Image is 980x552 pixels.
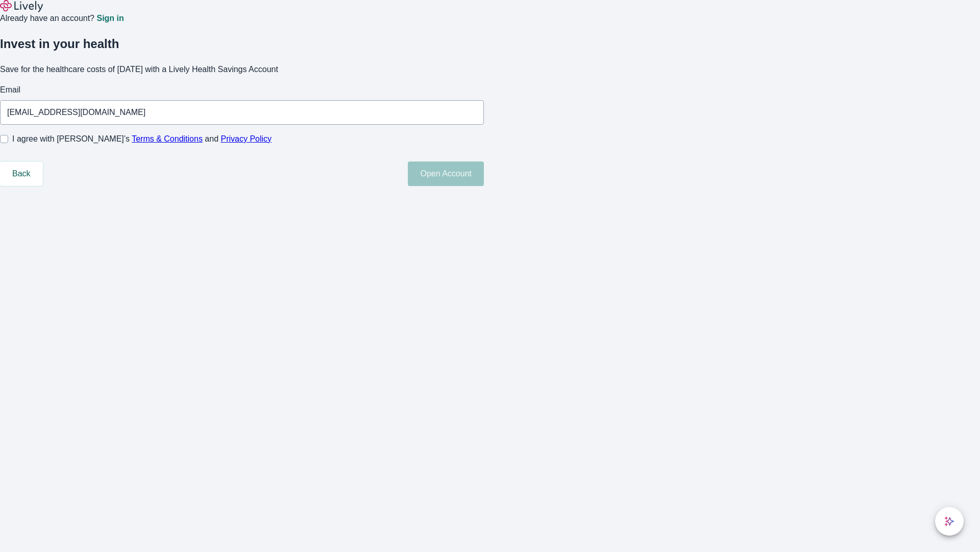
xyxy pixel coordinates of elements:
svg: Lively AI Assistant [944,516,954,526]
a: Terms & Conditions [132,134,203,143]
a: Privacy Policy [221,134,272,143]
a: Sign in [96,14,124,22]
span: I agree with [PERSON_NAME]’s and [12,133,272,145]
button: chat [935,507,964,536]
